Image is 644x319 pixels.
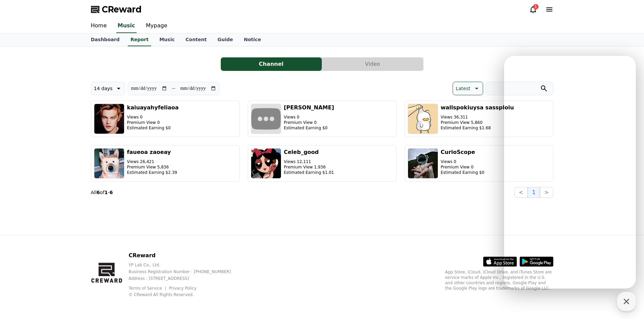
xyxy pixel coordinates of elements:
[441,114,514,120] p: Views 36,311
[91,82,125,95] button: 14 days
[453,82,483,95] button: Latest
[116,19,137,33] a: Music
[127,164,177,170] p: Premium View 5,836
[127,104,179,112] h3: kaiuayahyfeliaoa
[322,57,423,71] button: Video
[238,33,266,46] a: Notice
[504,56,636,289] iframe: Channel chat
[154,33,180,46] a: Music
[128,269,242,274] p: Business Registration Number : [PHONE_NUMBER]
[441,104,514,112] h3: wallspokiuysa sassploiu
[127,125,179,131] p: Estimated Earning $0
[128,251,242,260] p: CReward
[533,4,539,9] div: 1
[441,164,484,170] p: Premium View 0
[91,189,113,196] p: All of -
[441,170,484,175] p: Estimated Earning $0
[127,148,177,156] h3: faueoa zaoeay
[94,84,113,93] p: 14 days
[94,104,124,134] img: kaiuayahyfeliaoa
[248,145,397,182] button: Celeb_good Views 12,111 Premium View 1,936 Estimated Earning $1.01
[441,120,514,125] p: Premium View 5,860
[128,276,242,281] p: Address : [STREET_ADDRESS]
[127,120,179,125] p: Premium View 0
[441,125,514,131] p: Estimated Earning $1.68
[128,262,242,268] p: YP Lab Co., Ltd.
[127,114,179,120] p: Views 0
[284,114,334,120] p: Views 0
[284,164,334,170] p: Premium View 1,936
[102,4,142,15] span: CReward
[86,19,112,33] a: Home
[408,104,438,134] img: wallspokiuysa sassploiu
[445,269,553,291] p: App Store, iCloud, iCloud Drive, and iTunes Store are service marks of Apple Inc., registered in ...
[110,190,113,195] strong: 6
[128,292,242,297] p: © CReward All Rights Reserved.
[91,145,240,182] button: faueoa zaoeay Views 26,421 Premium View 5,836 Estimated Earning $2.39
[128,286,167,291] a: Terms of Service
[251,104,281,134] img: Lshmi Powell
[94,148,124,179] img: faueoa zaoeay
[248,101,397,137] button: [PERSON_NAME] Views 0 Premium View 0 Estimated Earning $0
[284,170,334,175] p: Estimated Earning $1.01
[171,84,176,92] p: ~
[169,286,197,291] a: Privacy Policy
[284,104,334,112] h3: [PERSON_NAME]
[212,33,238,46] a: Guide
[91,4,142,15] a: CReward
[456,84,470,93] p: Latest
[180,33,212,46] a: Content
[405,145,553,182] button: CurioScope Views 0 Premium View 0 Estimated Earning $0
[86,33,125,46] a: Dashboard
[284,148,334,156] h3: Celeb_good
[221,57,322,71] a: Channel
[529,5,537,14] a: 1
[441,159,484,164] p: Views 0
[91,101,240,137] button: kaiuayahyfeliaoa Views 0 Premium View 0 Estimated Earning $0
[284,120,334,125] p: Premium View 0
[322,57,424,71] a: Video
[128,33,151,46] a: Report
[408,148,438,179] img: CurioScope
[104,190,108,195] strong: 1
[141,19,173,33] a: Mypage
[284,125,334,131] p: Estimated Earning $0
[405,101,553,137] button: wallspokiuysa sassploiu Views 36,311 Premium View 5,860 Estimated Earning $1.68
[284,159,334,164] p: Views 12,111
[221,57,322,71] button: Channel
[127,159,177,164] p: Views 26,421
[251,148,281,179] img: Celeb_good
[127,170,177,175] p: Estimated Earning $2.39
[441,148,484,156] h3: CurioScope
[97,190,100,195] strong: 6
